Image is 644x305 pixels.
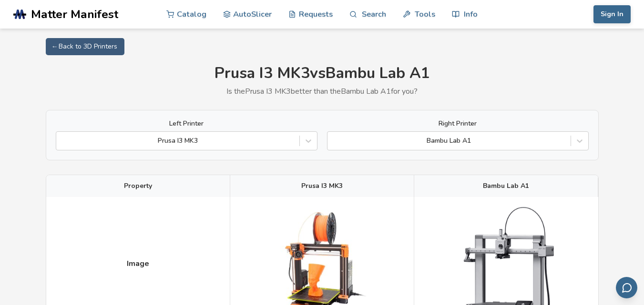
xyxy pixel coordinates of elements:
[483,182,529,190] span: Bambu Lab A1
[593,5,631,23] button: Sign In
[327,120,589,128] label: Right Printer
[301,182,343,190] span: Prusa I3 MK3
[127,259,149,268] span: Image
[56,120,317,128] label: Left Printer
[124,182,152,190] span: Property
[616,277,637,298] button: Send feedback via email
[46,87,599,96] p: Is the Prusa I3 MK3 better than the Bambu Lab A1 for you?
[46,38,124,55] a: ← Back to 3D Printers
[61,137,63,145] input: Prusa I3 MK3
[46,65,599,82] h1: Prusa I3 MK3 vs Bambu Lab A1
[332,137,334,145] input: Bambu Lab A1
[31,8,118,21] span: Matter Manifest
